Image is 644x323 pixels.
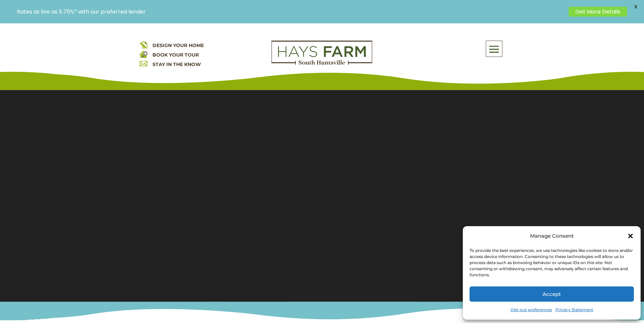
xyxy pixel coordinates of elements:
[152,61,201,67] a: STAY IN THE KNOW
[510,305,552,315] a: Opt-out preferences
[470,247,633,278] div: To provide the best experiences, we use technologies like cookies to store and/or access device i...
[152,42,204,48] a: DESIGN YOUR HOME
[530,231,574,241] div: Manage Consent
[555,305,593,315] a: Privacy Statement
[470,286,634,302] button: Accept
[17,8,565,15] p: Rates as low as 5.75%* with our preferred lender
[627,233,634,239] div: Close dialog
[140,41,147,48] img: design your home
[271,60,372,66] a: hays farm homes huntsville development
[152,52,199,58] a: BOOK YOUR TOUR
[271,41,372,65] img: Logo
[140,50,147,58] img: book your home tour
[569,7,627,17] a: Get More Details
[630,2,641,12] span: X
